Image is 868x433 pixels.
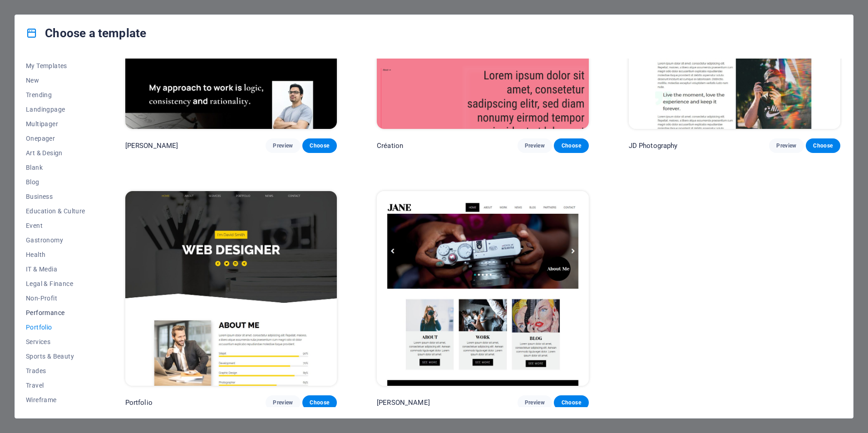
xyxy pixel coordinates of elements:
[26,338,85,345] span: Services
[266,395,300,410] button: Preview
[525,142,545,149] span: Preview
[776,142,796,149] span: Preview
[26,178,85,186] span: Blog
[310,399,330,406] span: Choose
[26,131,85,146] button: Onepager
[561,399,581,406] span: Choose
[266,138,300,153] button: Preview
[554,395,588,410] button: Choose
[26,77,85,84] span: New
[26,59,85,73] button: My Templates
[26,247,85,262] button: Health
[125,398,153,407] p: Portfolio
[26,160,85,175] button: Blank
[26,117,85,131] button: Multipager
[26,164,85,171] span: Blank
[26,218,85,233] button: Event
[26,26,146,40] h4: Choose a template
[26,106,85,113] span: Landingpage
[377,141,403,150] p: Création
[26,367,85,374] span: Trades
[26,295,85,302] span: Non-Profit
[813,142,833,149] span: Choose
[26,207,85,215] span: Education & Culture
[518,395,552,410] button: Preview
[26,393,85,407] button: Wireframe
[26,324,85,331] span: Portfolio
[125,141,178,150] p: [PERSON_NAME]
[26,233,85,247] button: Gastronomy
[26,88,85,102] button: Trending
[26,91,85,98] span: Trending
[26,222,85,229] span: Event
[26,320,85,335] button: Portfolio
[26,276,85,291] button: Legal & Finance
[26,135,85,142] span: Onepager
[377,191,588,386] img: Jane
[26,120,85,128] span: Multipager
[26,262,85,276] button: IT & Media
[26,396,85,403] span: Wireframe
[806,138,840,153] button: Choose
[26,364,85,378] button: Trades
[525,399,545,406] span: Preview
[26,62,85,69] span: My Templates
[26,309,85,316] span: Performance
[629,141,678,150] p: JD Photography
[26,349,85,364] button: Sports & Beauty
[26,193,85,200] span: Business
[273,142,293,149] span: Preview
[273,399,293,406] span: Preview
[26,382,85,389] span: Travel
[26,149,85,157] span: Art & Design
[26,251,85,258] span: Health
[26,266,85,273] span: IT & Media
[26,236,85,244] span: Gastronomy
[310,142,330,149] span: Choose
[26,73,85,88] button: New
[302,395,337,410] button: Choose
[302,138,337,153] button: Choose
[26,335,85,349] button: Services
[26,378,85,393] button: Travel
[26,146,85,160] button: Art & Design
[26,291,85,305] button: Non-Profit
[26,305,85,320] button: Performance
[26,353,85,360] span: Sports & Beauty
[518,138,552,153] button: Preview
[769,138,804,153] button: Preview
[377,398,430,407] p: [PERSON_NAME]
[554,138,588,153] button: Choose
[561,142,581,149] span: Choose
[26,102,85,117] button: Landingpage
[26,204,85,218] button: Education & Culture
[125,191,337,386] img: Portfolio
[26,189,85,204] button: Business
[26,175,85,189] button: Blog
[26,280,85,287] span: Legal & Finance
